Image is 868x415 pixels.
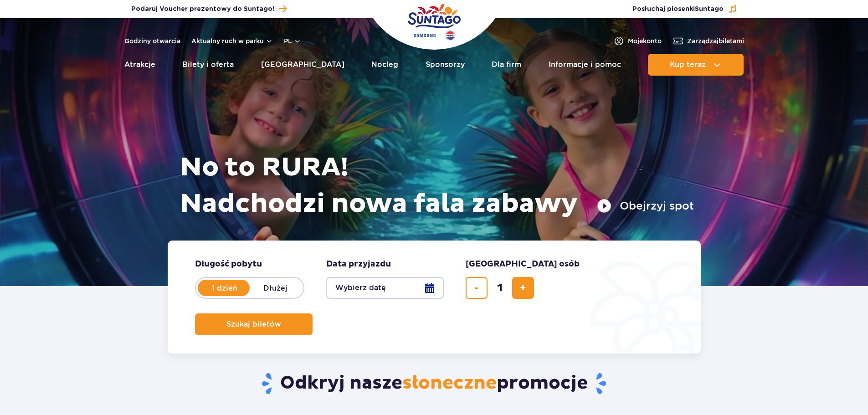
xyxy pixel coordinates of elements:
[124,54,155,76] a: Atrakcje
[512,277,534,299] button: dodaj bilet
[628,36,662,46] span: Moje konto
[670,61,706,69] span: Kup teraz
[597,199,694,213] button: Obejrzyj spot
[402,372,497,395] span: słoneczne
[371,54,398,76] a: Nocleg
[199,278,251,297] label: 1 dzień
[632,5,737,14] button: Posłuchaj piosenkiSuntago
[195,313,313,335] button: Szukaj biletów
[168,241,701,354] form: Planowanie wizyty w Park of Poland
[284,36,301,46] button: pl
[191,37,273,45] button: Aktualny ruch w parku
[326,277,444,299] button: Wybierz datę
[492,54,521,76] a: Dla firm
[695,6,724,12] span: Suntago
[632,5,724,14] span: Posłuchaj piosenki
[226,320,281,328] span: Szukaj biletów
[124,36,180,46] a: Godziny otwarcia
[131,3,287,15] a: Podaruj Voucher prezentowy do Suntago!
[180,149,694,222] h1: No to RURA! Nadchodzi nowa fala zabawy
[131,5,274,14] span: Podaruj Voucher prezentowy do Suntago!
[167,372,701,395] h2: Odkryj nasze promocje
[466,277,488,299] button: usuń bilet
[549,54,621,76] a: Informacje i pomoc
[195,259,262,270] span: Długość pobytu
[250,278,302,297] label: Dłużej
[426,54,465,76] a: Sponsorzy
[261,54,344,76] a: [GEOGRAPHIC_DATA]
[326,259,391,270] span: Data przyjazdu
[613,36,662,46] a: Mojekonto
[466,259,580,270] span: [GEOGRAPHIC_DATA] osób
[687,36,744,46] span: Zarządzaj biletami
[648,54,744,76] button: Kup teraz
[489,277,511,299] input: liczba biletów
[673,36,744,46] a: Zarządzajbiletami
[182,54,234,76] a: Bilety i oferta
